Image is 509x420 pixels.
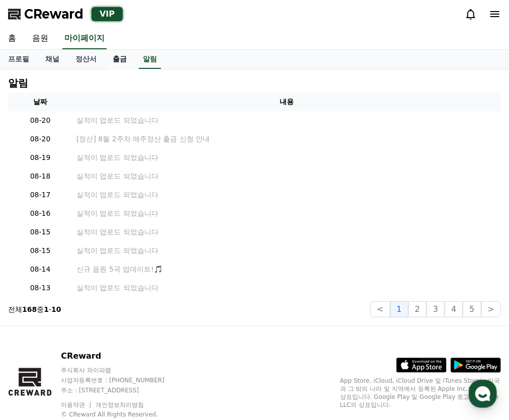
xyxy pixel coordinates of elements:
a: 마이페이지 [62,28,107,49]
p: 08-13 [12,283,68,293]
a: 실적이 업로드 되었습니다 [76,227,497,237]
span: 홈 [32,334,38,342]
h4: 알림 [8,77,28,89]
button: 5 [463,301,481,317]
p: 08-15 [12,227,68,237]
a: 개인정보처리방침 [96,401,144,408]
strong: 168 [22,305,37,313]
a: 실적이 업로드 되었습니다 [76,208,497,219]
a: 알림 [139,50,161,69]
a: 정산서 [67,50,105,69]
p: 08-18 [12,171,68,182]
a: 실적이 업로드 되었습니다 [76,115,497,126]
th: 내용 [72,93,501,111]
span: CReward [24,6,83,22]
button: < [370,301,390,317]
strong: 1 [44,305,49,313]
a: 실적이 업로드 되었습니다 [76,152,497,163]
a: 채널 [37,50,67,69]
p: 주소 : [STREET_ADDRESS] [61,386,184,394]
a: 실적이 업로드 되었습니다 [76,190,497,200]
p: App Store, iCloud, iCloud Drive 및 iTunes Store는 미국과 그 밖의 나라 및 지역에서 등록된 Apple Inc.의 서비스 상표입니다. Goo... [340,377,501,409]
a: 신규 음원 5곡 업데이트!🎵 [76,264,497,275]
p: 08-14 [12,264,68,275]
a: 출금 [105,50,135,69]
p: 08-15 [12,245,68,256]
a: 홈 [3,319,66,344]
a: 실적이 업로드 되었습니다 [76,283,497,293]
span: 설정 [155,334,167,342]
p: 주식회사 와이피랩 [61,366,184,374]
p: 08-17 [12,190,68,200]
strong: 10 [51,305,61,313]
a: 음원 [24,28,56,49]
button: 3 [427,301,445,317]
a: 이용약관 [61,401,93,408]
a: 대화 [66,319,130,344]
button: > [481,301,501,317]
a: CReward [8,6,83,22]
button: 2 [408,301,427,317]
p: 08-20 [12,134,68,144]
a: 설정 [130,319,193,344]
p: 사업자등록번호 : [PHONE_NUMBER] [61,376,184,384]
p: CReward [61,350,184,362]
p: 08-16 [12,208,68,219]
a: [정산] 8월 2주차 매주정산 출금 신청 안내 [76,134,497,144]
a: 실적이 업로드 되었습니다 [76,171,497,182]
p: © CReward All Rights Reserved. [61,410,184,418]
p: 전체 중 - [8,304,61,314]
a: 실적이 업로드 되었습니다 [76,245,497,256]
p: 08-19 [12,152,68,163]
span: 대화 [92,334,104,343]
p: 08-20 [12,115,68,126]
button: 4 [445,301,463,317]
th: 날짜 [8,93,72,111]
div: VIP [92,7,123,21]
button: 1 [390,301,408,317]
